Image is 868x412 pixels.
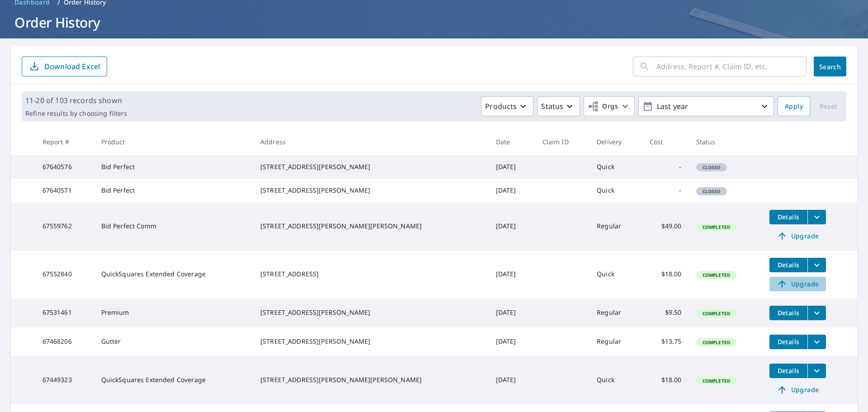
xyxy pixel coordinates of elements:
span: Completed [697,272,736,278]
span: Completed [697,224,736,230]
td: $9.50 [642,298,689,327]
button: filesDropdownBtn-67552840 [807,258,826,272]
span: Completed [697,378,736,384]
p: Refine results by choosing filters [25,109,127,118]
a: Upgrade [769,277,826,291]
button: filesDropdownBtn-67531461 [807,306,826,320]
td: [DATE] [489,155,535,179]
td: 67640576 [35,155,94,179]
td: 67449323 [35,356,94,404]
span: Completed [697,310,736,317]
th: Delivery [590,128,642,155]
td: 67468206 [35,327,94,356]
td: Quick [590,251,642,298]
td: Premium [94,298,253,327]
td: - [642,155,689,179]
span: Details [775,260,802,269]
th: Cost [642,128,689,155]
td: $49.00 [642,203,689,251]
a: Upgrade [769,229,826,243]
p: Download Excel [44,62,100,71]
div: [STREET_ADDRESS][PERSON_NAME] [260,162,481,171]
p: Status [541,101,563,112]
td: [DATE] [489,251,535,298]
span: Orgs [588,101,618,112]
span: Upgrade [775,384,821,395]
button: detailsBtn-67552840 [769,258,807,272]
p: Last year [653,99,759,114]
h1: Order History [11,13,857,32]
input: Address, Report #, Claim ID, etc. [656,54,807,79]
div: [STREET_ADDRESS][PERSON_NAME][PERSON_NAME] [260,222,481,231]
td: 67559762 [35,203,94,251]
button: Products [481,96,533,116]
td: Regular [590,298,642,327]
span: Upgrade [775,279,821,289]
td: Bid Perfect Comm [94,203,253,251]
td: [DATE] [489,327,535,356]
button: Last year [638,96,774,116]
td: [DATE] [489,298,535,327]
td: Bid Perfect [94,179,253,202]
button: Apply [778,96,810,116]
td: 67531461 [35,298,94,327]
button: filesDropdownBtn-67468206 [807,335,826,349]
button: Download Excel [22,57,107,76]
td: Regular [590,327,642,356]
span: Details [775,337,802,346]
td: Quick [590,155,642,179]
span: Closed [697,164,726,170]
td: 67640571 [35,179,94,202]
div: [STREET_ADDRESS][PERSON_NAME] [260,186,481,195]
button: detailsBtn-67559762 [769,210,807,224]
td: $18.00 [642,356,689,404]
button: detailsBtn-67531461 [769,306,807,320]
td: Bid Perfect [94,155,253,179]
div: [STREET_ADDRESS][PERSON_NAME] [260,308,481,317]
td: Quick [590,356,642,404]
div: [STREET_ADDRESS][PERSON_NAME] [260,337,481,346]
th: Product [94,128,253,155]
button: filesDropdownBtn-67559762 [807,210,826,224]
span: Closed [697,188,726,194]
td: [DATE] [489,356,535,404]
td: QuickSquares Extended Coverage [94,251,253,298]
span: Search [821,62,839,71]
span: Details [775,213,802,221]
th: Status [689,128,762,155]
td: [DATE] [489,203,535,251]
td: 67552840 [35,251,94,298]
th: Report # [35,128,94,155]
span: Upgrade [775,231,821,242]
span: Details [775,366,802,375]
td: Quick [590,179,642,202]
span: Completed [697,339,736,346]
button: Status [537,96,580,116]
span: Apply [785,101,803,112]
button: filesDropdownBtn-67449323 [807,364,826,378]
span: Details [775,308,802,317]
a: Upgrade [769,383,826,397]
button: detailsBtn-67449323 [769,364,807,378]
th: Claim ID [535,128,590,155]
td: QuickSquares Extended Coverage [94,356,253,404]
th: Address [253,128,489,155]
td: Regular [590,203,642,251]
button: Orgs [584,96,635,116]
td: $13.75 [642,327,689,356]
td: - [642,179,689,202]
td: Gutter [94,327,253,356]
button: Search [814,57,846,76]
th: Date [489,128,535,155]
td: $18.00 [642,251,689,298]
p: Products [485,101,517,112]
div: [STREET_ADDRESS][PERSON_NAME][PERSON_NAME] [260,375,481,384]
td: [DATE] [489,179,535,202]
p: 11-20 of 103 records shown [25,95,127,106]
div: [STREET_ADDRESS] [260,270,481,279]
button: detailsBtn-67468206 [769,335,807,349]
